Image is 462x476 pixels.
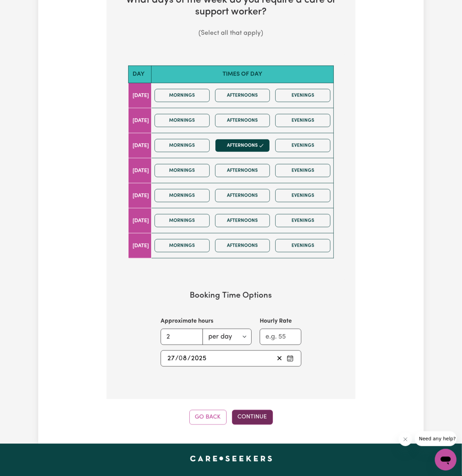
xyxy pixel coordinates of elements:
td: [DATE] [129,133,152,158]
button: Mornings [155,139,210,152]
iframe: Close message [399,433,412,446]
button: Evenings [275,214,330,227]
iframe: Button to launch messaging window [435,449,457,471]
label: Approximate hours [161,317,213,326]
button: Afternoons [215,139,270,152]
button: Afternoons [215,114,270,127]
input: e.g. 2.5 [161,329,203,345]
button: Mornings [155,114,210,127]
button: Pick an approximate start date [285,354,296,364]
span: 0 [179,355,183,362]
button: Mornings [155,89,210,102]
h3: Booking Time Options [128,291,334,301]
th: Times of day [152,66,334,83]
button: Evenings [275,189,330,202]
button: Afternoons [215,164,270,177]
input: e.g. 55 [260,329,301,345]
button: Mornings [155,164,210,177]
span: / [175,355,179,362]
button: Afternoons [215,214,270,227]
input: -- [167,354,175,364]
td: [DATE] [129,83,152,108]
a: Careseekers home page [190,456,272,461]
td: [DATE] [129,183,152,208]
input: ---- [191,354,207,364]
button: Clear start date [274,354,285,364]
button: Afternoons [215,189,270,202]
button: Evenings [275,89,330,102]
td: [DATE] [129,233,152,258]
button: Evenings [275,114,330,127]
button: Go Back [189,410,227,425]
button: Evenings [275,239,330,252]
button: Mornings [155,239,210,252]
input: -- [179,354,187,364]
td: [DATE] [129,108,152,133]
td: [DATE] [129,158,152,183]
iframe: Message from company [415,431,457,446]
button: Afternoons [215,239,270,252]
button: Mornings [155,214,210,227]
button: Evenings [275,164,330,177]
label: Hourly Rate [260,317,292,326]
button: Afternoons [215,89,270,102]
td: [DATE] [129,208,152,233]
p: (Select all that apply) [117,29,345,39]
button: Continue [232,410,273,425]
button: Evenings [275,139,330,152]
span: / [187,355,191,362]
button: Mornings [155,189,210,202]
th: Day [129,66,152,83]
